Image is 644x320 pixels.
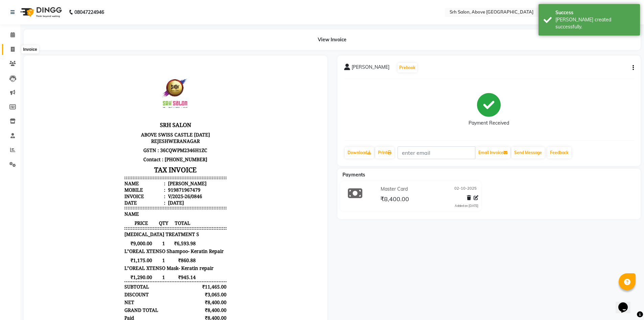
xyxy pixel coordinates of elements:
[17,3,64,22] img: logo
[128,157,139,164] span: QTY
[128,195,139,201] span: 1
[94,186,193,192] span: L"OREAL XTENSO Shampoo- Keratin Repair
[455,204,478,208] div: Added on [DATE]
[94,124,135,131] div: Mobile
[94,92,196,102] p: Contact : [PHONE_NUMBER]
[616,293,637,313] iframe: chat widget
[134,124,135,131] span: :
[345,147,374,158] a: Download
[139,178,166,184] span: ₹6,593.98
[128,212,139,218] span: 1
[94,202,183,209] span: L"OREAL XTENSO Mask- Keratin repair
[139,212,166,218] span: ₹945.14
[170,237,196,243] div: ₹8,400.00
[94,169,169,175] span: [MEDICAL_DATA] TREATMENT S
[94,137,135,144] div: Date
[94,58,196,68] h3: SRH SALON
[555,16,635,30] div: Bill created successfully.
[352,64,389,73] span: [PERSON_NAME]
[94,157,128,164] span: PRICE
[94,178,128,184] span: ₹9,000.00
[94,83,196,92] p: GSTN : 36CQWPM2346H1ZC
[94,102,196,113] h3: TAX INVOICE
[170,244,196,251] div: ₹8,400.00
[94,148,109,155] span: NAME
[94,118,135,124] div: Name
[94,195,128,201] span: ₹1,175.00
[139,195,166,201] span: ₹860.88
[94,252,104,259] div: Paid
[94,68,196,83] p: ABOVE SWISS CASTLE [DATE] REJESHWERANAGAR
[94,244,128,251] div: GRAND TOTAL
[136,137,153,144] div: [DATE]
[398,146,475,159] input: enter email
[381,186,408,193] span: Master Card
[134,131,135,137] span: :
[398,63,417,72] button: Prebook
[136,131,172,137] div: V/2025-26/0846
[380,195,409,205] span: ₹8,400.00
[94,221,119,228] div: SUBTOTAL
[120,5,170,56] img: file_1751888324457.jpg
[136,124,170,131] div: 919871967479
[134,118,135,124] span: :
[94,229,118,235] div: DISCOUNT
[24,29,641,50] div: View Invoice
[139,157,166,164] span: TOTAL
[94,237,104,243] div: NET
[94,212,128,218] span: ₹1,290.00
[511,147,545,158] button: Send Message
[74,3,104,22] b: 08047224946
[555,9,635,16] div: Success
[342,172,365,178] span: Payments
[94,131,135,137] div: Invoice
[170,252,196,259] div: ₹8,400.00
[21,45,39,54] div: Invoice
[454,186,477,193] span: 02-10-2025
[469,120,509,127] div: Payment Received
[134,137,135,144] span: :
[375,147,394,158] a: Print
[94,264,196,271] p: Please visit again !
[547,147,571,158] a: Feedback
[128,178,139,184] span: 1
[170,221,196,228] div: ₹11,465.00
[476,147,510,158] button: Email Invoice
[136,118,176,124] div: [PERSON_NAME]
[170,229,196,235] div: ₹3,065.00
